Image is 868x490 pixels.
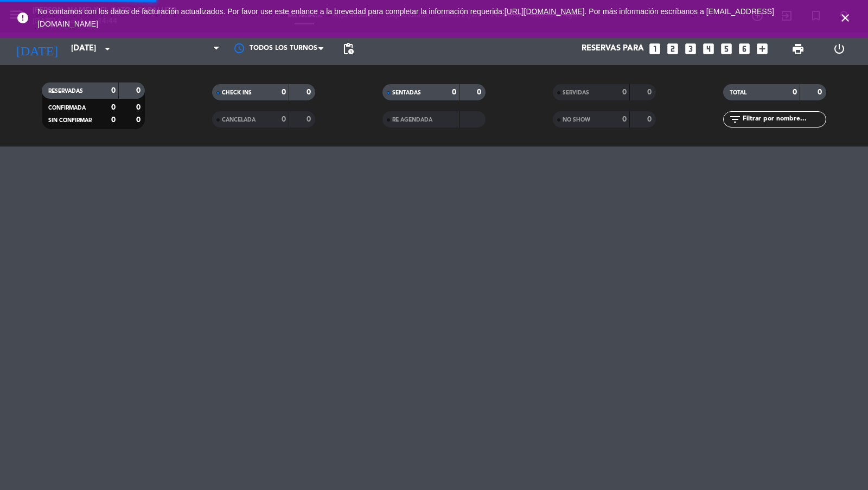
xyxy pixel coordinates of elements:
span: RESERVADAS [48,88,83,94]
strong: 0 [793,88,797,96]
span: CONFIRMADA [48,105,86,111]
span: NO SHOW [563,117,590,123]
span: SENTADAS [392,90,421,96]
strong: 0 [111,116,116,124]
strong: 0 [818,88,824,96]
i: looks_two [666,42,680,56]
strong: 0 [282,116,286,123]
i: looks_4 [701,42,716,56]
strong: 0 [477,88,483,96]
strong: 0 [622,88,627,96]
i: filter_list [729,113,742,126]
strong: 0 [136,87,143,94]
strong: 0 [647,116,654,123]
strong: 0 [282,88,286,96]
i: looks_one [648,42,662,56]
i: add_box [755,42,769,56]
i: close [839,11,852,24]
strong: 0 [622,116,627,123]
span: SIN CONFIRMAR [48,118,92,123]
div: LOG OUT [819,33,860,65]
i: looks_6 [737,42,751,56]
i: arrow_drop_down [101,42,114,55]
span: CANCELADA [222,117,256,123]
i: [DATE] [8,37,66,61]
input: Filtrar por nombre... [742,113,826,125]
strong: 0 [452,88,456,96]
span: RE AGENDADA [392,117,432,123]
span: No contamos con los datos de facturación actualizados. Por favor use este enlance a la brevedad p... [37,7,774,28]
span: print [792,42,805,55]
i: looks_3 [684,42,698,56]
strong: 0 [307,88,313,96]
strong: 0 [111,87,116,94]
a: [URL][DOMAIN_NAME] [505,7,585,16]
span: TOTAL [730,90,746,96]
strong: 0 [136,116,143,124]
strong: 0 [647,88,654,96]
strong: 0 [307,116,313,123]
strong: 0 [136,104,143,111]
i: power_settings_new [833,42,846,55]
span: pending_actions [342,42,355,55]
span: Reservas para [582,44,644,54]
i: looks_5 [719,42,733,56]
span: CHECK INS [222,90,252,96]
a: . Por más información escríbanos a [EMAIL_ADDRESS][DOMAIN_NAME] [37,7,774,28]
strong: 0 [111,104,116,111]
i: error [16,11,29,24]
span: SERVIDAS [563,90,589,96]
